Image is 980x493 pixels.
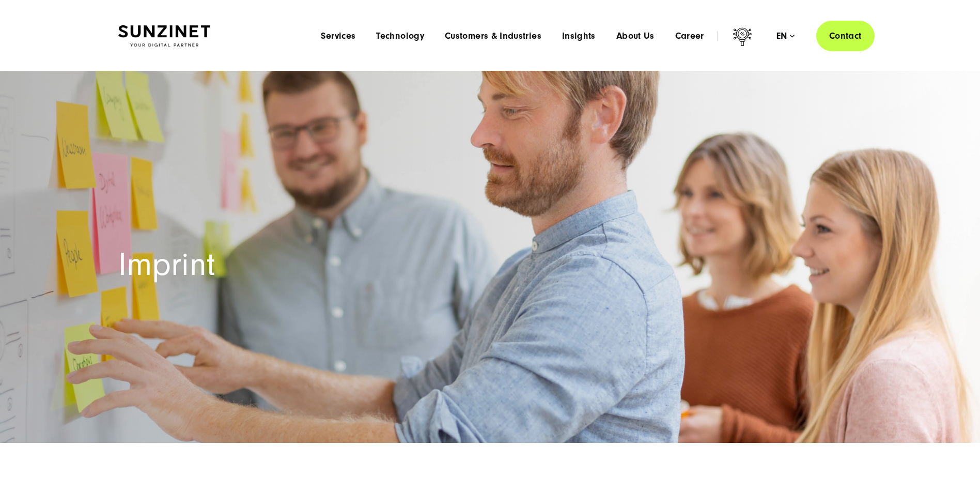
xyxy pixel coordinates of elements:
[118,249,862,281] h1: Imprint
[816,21,875,51] a: Contact
[445,31,541,41] a: Customers & Industries
[776,31,795,41] div: en
[118,25,210,47] img: SUNZINET Full Service Digital Agentur
[376,31,424,41] a: Technology
[562,31,596,41] a: Insights
[321,31,355,41] a: Services
[616,31,655,41] a: About Us
[675,31,704,41] a: Career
